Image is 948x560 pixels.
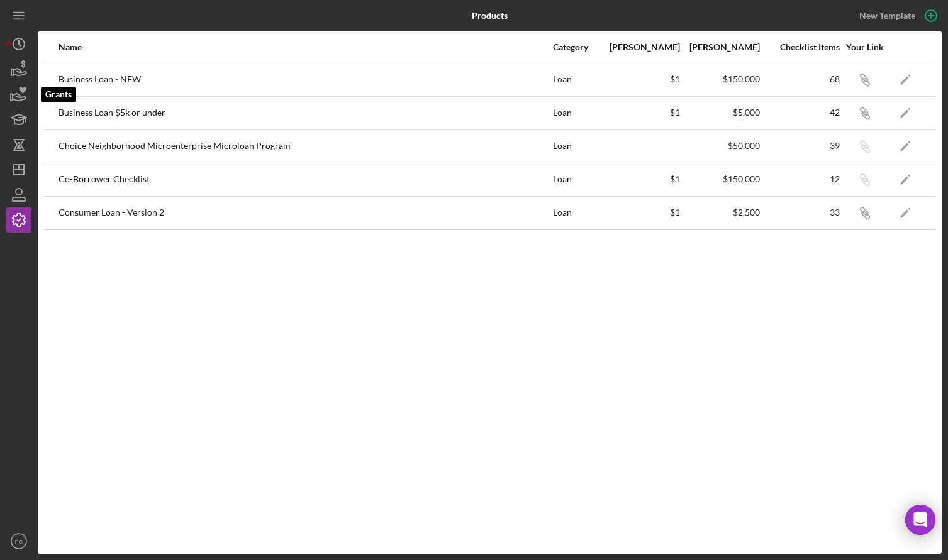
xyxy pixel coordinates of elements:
[761,207,840,217] div: 33
[59,42,552,52] div: Name
[681,74,760,84] div: $150,000
[761,42,840,52] div: Checklist Items
[601,74,680,84] div: $1
[59,97,552,129] div: Business Loan $5k or under
[59,131,552,162] div: Choice Neighborhood Microenterprise Microloan Program
[681,42,760,52] div: [PERSON_NAME]
[15,538,23,545] text: FC
[761,74,840,84] div: 68
[601,207,680,217] div: $1
[472,11,508,21] b: Products
[553,197,600,229] div: Loan
[681,207,760,217] div: $2,500
[761,174,840,184] div: 12
[601,42,680,52] div: [PERSON_NAME]
[553,64,600,96] div: Loan
[761,141,840,151] div: 39
[905,505,935,535] div: Open Intercom Messenger
[761,107,840,118] div: 42
[59,164,552,195] div: Co-Borrower Checklist
[681,141,760,151] div: $50,000
[553,164,600,195] div: Loan
[601,174,680,184] div: $1
[59,64,552,96] div: Business Loan - NEW
[681,107,760,118] div: $5,000
[553,97,600,129] div: Loan
[601,107,680,118] div: $1
[553,42,600,52] div: Category
[553,131,600,162] div: Loan
[841,42,888,52] div: Your Link
[852,6,942,25] button: New Template
[6,529,31,554] button: FC
[681,174,760,184] div: $150,000
[859,6,915,25] div: New Template
[59,197,552,229] div: Consumer Loan - Version 2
